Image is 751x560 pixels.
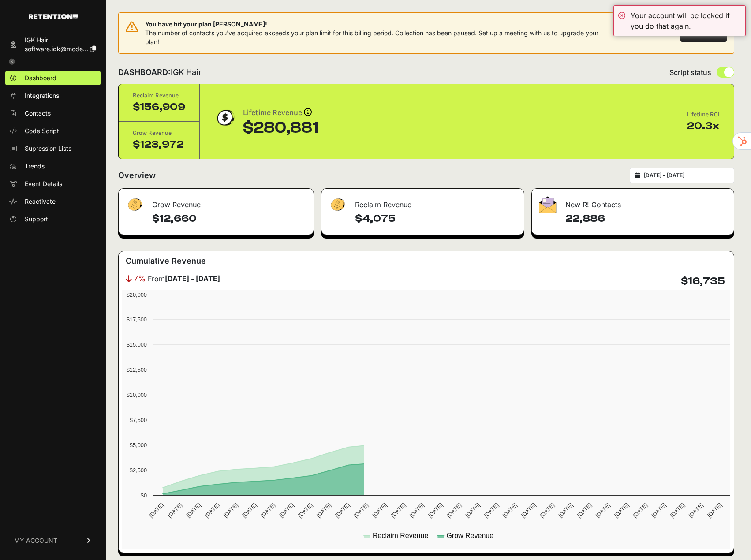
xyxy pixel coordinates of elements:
[130,417,147,423] text: $7,500
[687,110,720,119] div: Lifetime ROI
[575,502,593,519] text: [DATE]
[25,36,96,45] div: IGK Hair
[538,502,556,519] text: [DATE]
[352,502,370,519] text: [DATE]
[259,502,276,519] text: [DATE]
[25,45,88,52] span: software.igk@mode...
[14,536,57,545] span: MY ACCOUNT
[371,502,388,519] text: [DATE]
[329,196,346,213] img: fa-dollar-13500eef13a19c4ab2b9ed9ad552e47b0d9fc28b02b83b90ba0e00f96d6372e9.png
[25,91,59,100] span: Integrations
[445,502,463,519] text: [DATE]
[5,33,101,56] a: IGK Hair software.igk@mode...
[126,196,143,213] img: fa-dollar-13500eef13a19c4ab2b9ed9ad552e47b0d9fc28b02b83b90ba0e00f96d6372e9.png
[5,71,101,85] a: Dashboard
[631,10,741,31] div: Your account will be locked if you do that again.
[134,273,146,285] span: 7%
[669,502,686,519] text: [DATE]
[127,291,147,298] text: $20,000
[464,502,481,519] text: [DATE]
[389,502,407,519] text: [DATE]
[127,392,147,398] text: $10,000
[25,74,56,82] span: Dashboard
[669,67,711,78] span: Script status
[133,129,185,138] div: Grow Revenue
[681,274,725,288] h4: $16,735
[25,127,59,135] span: Code Script
[166,502,183,519] text: [DATE]
[5,106,101,120] a: Contacts
[446,532,493,539] text: Grow Revenue
[152,212,306,226] h4: $12,660
[321,189,524,215] div: Reclaim Revenue
[539,196,557,213] img: fa-envelope-19ae18322b30453b285274b1b8af3d052b27d846a4fbe8435d1a52b978f639a2.png
[222,502,239,519] text: [DATE]
[5,212,101,226] a: Support
[278,502,295,519] text: [DATE]
[408,502,426,519] text: [DATE]
[127,316,147,323] text: $17,500
[130,467,147,474] text: $2,500
[119,189,314,215] div: Grow Revenue
[565,212,727,226] h4: 22,886
[532,189,734,215] div: New R! Contacts
[334,502,351,519] text: [DATE]
[171,67,202,77] span: IGK Hair
[25,179,62,188] span: Event Details
[706,502,723,519] text: [DATE]
[520,502,537,519] text: [DATE]
[355,212,517,226] h4: $4,075
[25,197,56,206] span: Reactivate
[594,502,612,519] text: [DATE]
[427,502,444,519] text: [DATE]
[127,341,147,348] text: $15,000
[165,274,220,283] strong: [DATE] - [DATE]
[631,502,649,519] text: [DATE]
[241,502,258,519] text: [DATE]
[243,107,318,119] div: Lifetime Revenue
[482,502,500,519] text: [DATE]
[5,527,101,554] a: MY ACCOUNT
[148,273,220,284] span: From
[130,442,147,448] text: $5,000
[557,502,574,519] text: [DATE]
[687,502,705,519] text: [DATE]
[5,177,101,191] a: Event Details
[118,66,202,78] h2: DASHBOARD:
[5,124,101,138] a: Code Script
[613,502,630,519] text: [DATE]
[145,29,598,45] span: The number of contacts you've acquired exceeds your plan limit for this billing period. Collectio...
[29,14,78,19] img: Retention.com
[214,107,236,129] img: dollar-coin-05c43ed7efb7bc0c12610022525b4bbbb207c7efeef5aecc26f025e68dcafac9.png
[296,502,314,519] text: [DATE]
[25,215,48,224] span: Support
[5,142,101,156] a: Supression Lists
[185,502,202,519] text: [DATE]
[5,159,101,173] a: Trends
[25,144,71,153] span: Supression Lists
[148,502,165,519] text: [DATE]
[373,532,428,539] text: Reclaim Revenue
[126,255,206,267] h3: Cumulative Revenue
[5,89,101,103] a: Integrations
[127,366,147,373] text: $12,500
[133,138,185,152] div: $123,972
[5,194,101,209] a: Reactivate
[145,20,612,29] span: You have hit your plan [PERSON_NAME]!
[243,119,318,137] div: $280,881
[650,502,667,519] text: [DATE]
[133,100,185,114] div: $156,909
[687,119,720,133] div: 20.3x
[25,109,51,118] span: Contacts
[204,502,221,519] text: [DATE]
[501,502,519,519] text: [DATE]
[141,492,147,499] text: $0
[118,169,156,182] h2: Overview
[612,25,675,41] button: Remind me later
[25,162,45,171] span: Trends
[133,91,185,100] div: Reclaim Revenue
[315,502,333,519] text: [DATE]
